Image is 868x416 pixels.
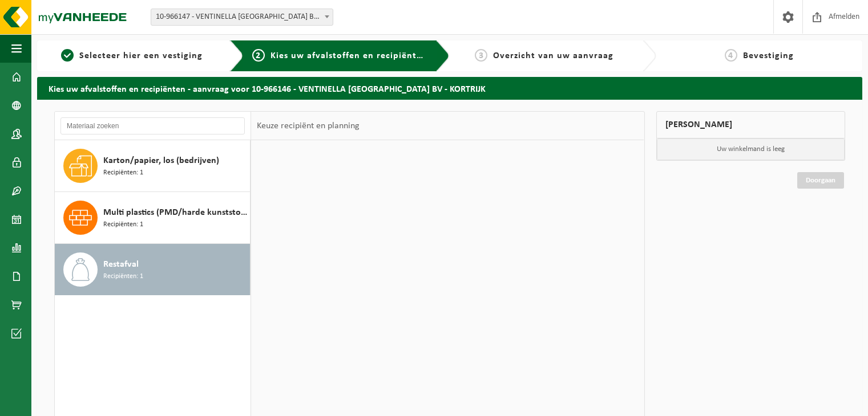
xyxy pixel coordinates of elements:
span: Recipiënten: 1 [103,168,143,178]
a: 1Selecteer hier een vestiging [43,49,221,63]
span: Overzicht van uw aanvraag [493,51,613,60]
span: Recipiënten: 1 [103,271,143,282]
span: Restafval [103,258,139,271]
span: Kies uw afvalstoffen en recipiënten [271,51,427,60]
div: Keuze recipiënt en planning [251,112,365,140]
span: Multi plastics (PMD/harde kunststoffen/spanbanden/EPS/folie naturel/folie gemengd) [103,206,247,219]
span: Selecteer hier een vestiging [79,51,203,60]
a: Doorgaan [797,172,844,189]
span: Bevestiging [743,51,794,60]
span: 10-966147 - VENTINELLA BELGIUM BV - KORTRIJK [151,9,333,25]
button: Multi plastics (PMD/harde kunststoffen/spanbanden/EPS/folie naturel/folie gemengd) Recipiënten: 1 [55,192,251,244]
div: [PERSON_NAME] [656,111,846,138]
button: Karton/papier, los (bedrijven) Recipiënten: 1 [55,140,251,192]
span: 1 [61,49,74,62]
p: Uw winkelmand is leeg [657,138,845,160]
input: Materiaal zoeken [60,117,245,134]
h2: Kies uw afvalstoffen en recipiënten - aanvraag voor 10-966146 - VENTINELLA [GEOGRAPHIC_DATA] BV -... [37,77,862,99]
span: 10-966147 - VENTINELLA BELGIUM BV - KORTRIJK [151,9,333,26]
span: Recipiënten: 1 [103,219,143,230]
span: Karton/papier, los (bedrijven) [103,154,219,168]
button: Restafval Recipiënten: 1 [55,244,251,295]
span: 4 [725,49,737,62]
span: 3 [475,49,487,62]
span: 2 [252,49,265,62]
